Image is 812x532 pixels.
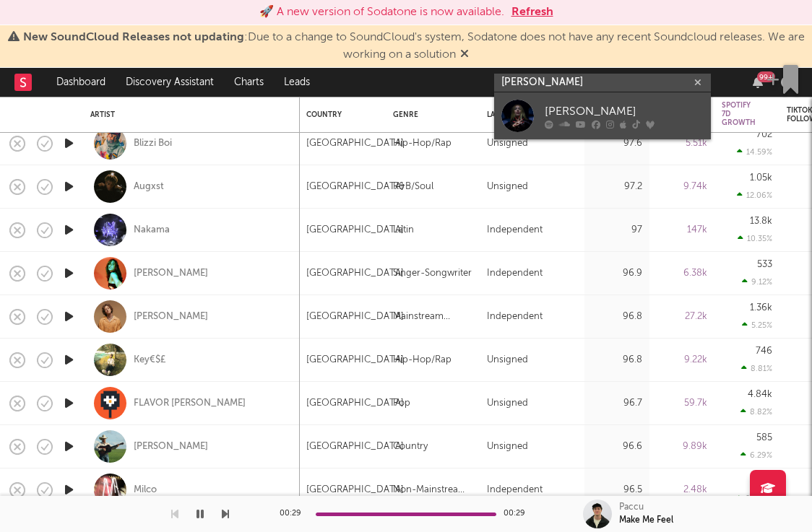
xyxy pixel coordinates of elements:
[592,395,642,412] div: 96.7
[23,32,244,43] span: New SoundCloud Releases not updating
[494,92,711,139] a: [PERSON_NAME]
[487,308,543,326] div: Independent
[619,501,644,514] div: Paccu
[657,178,707,196] div: 9.74k
[259,4,504,21] div: 🚀 A new version of Sodatone is now available.
[487,481,543,499] div: Independent
[393,135,452,152] div: Hip-Hop/Rap
[23,32,805,61] span: : Due to a change to SoundCloud's system, Sodatone does not have any recent Soundcloud releases. ...
[750,173,772,183] div: 1.05k
[748,390,772,399] div: 4.84k
[487,110,570,119] div: Label
[393,308,472,326] div: Mainstream Electronic
[487,395,528,412] div: Unsigned
[750,217,772,226] div: 13.8k
[592,352,642,369] div: 96.8
[756,130,772,139] div: 702
[756,346,772,356] div: 746
[393,438,428,455] div: Country
[306,352,404,369] div: [GEOGRAPHIC_DATA]
[619,514,673,527] div: Make Me Feel
[280,505,308,523] div: 00:29
[46,68,116,97] a: Dashboard
[393,222,414,239] div: Latin
[737,191,772,200] div: 12.06 %
[306,481,404,499] div: [GEOGRAPHIC_DATA]
[487,352,528,369] div: Unsigned
[306,178,404,196] div: [GEOGRAPHIC_DATA]
[134,354,166,367] a: Key€$£
[134,224,170,237] a: Nakama
[657,222,707,239] div: 147k
[487,135,528,152] div: Unsigned
[742,320,772,330] div: 5.25 %
[741,364,772,373] div: 8.81 %
[306,135,404,152] div: [GEOGRAPHIC_DATA]
[134,137,172,150] a: Blizzi Boi
[134,310,208,323] a: [PERSON_NAME]
[657,135,707,152] div: 5.51k
[393,178,433,196] div: R&B/Soul
[224,68,274,97] a: Charts
[274,68,320,97] a: Leads
[738,234,772,243] div: 10.35 %
[90,110,285,119] div: Artist
[592,222,642,239] div: 97
[742,277,772,287] div: 9.12 %
[306,222,404,239] div: [GEOGRAPHIC_DATA]
[306,265,404,282] div: [GEOGRAPHIC_DATA]
[756,433,772,442] div: 585
[657,265,707,282] div: 6.38k
[393,352,452,369] div: Hip-Hop/Rap
[592,265,642,282] div: 96.9
[504,505,532,523] div: 00:29
[487,438,528,455] div: Unsigned
[393,265,472,282] div: Singer-Songwriter
[757,71,775,82] div: 99 +
[657,438,707,455] div: 9.89k
[511,4,553,21] button: Refresh
[592,438,642,455] div: 96.6
[306,308,404,326] div: [GEOGRAPHIC_DATA]
[460,49,469,61] span: Dismiss
[134,397,246,410] a: FLAVOR [PERSON_NAME]
[134,440,208,453] a: [PERSON_NAME]
[306,395,404,412] div: [GEOGRAPHIC_DATA]
[740,407,772,417] div: 8.82 %
[740,450,772,460] div: 6.29 %
[657,395,707,412] div: 59.7k
[306,110,371,119] div: Country
[487,178,528,196] div: Unsigned
[487,222,543,239] div: Independent
[657,481,707,499] div: 2.48k
[736,494,772,503] div: 22.08 %
[592,481,642,499] div: 96.5
[592,178,642,196] div: 97.2
[306,438,404,455] div: [GEOGRAPHIC_DATA]
[393,395,410,412] div: Pop
[393,110,465,119] div: Genre
[750,303,772,313] div: 1.36k
[494,74,711,92] input: Search for artists
[757,260,772,269] div: 533
[657,352,707,369] div: 9.22k
[545,103,704,120] div: [PERSON_NAME]
[134,180,164,193] a: Augxst
[753,77,763,88] button: 99+
[134,267,208,280] a: [PERSON_NAME]
[657,308,707,326] div: 27.2k
[116,68,224,97] a: Discovery Assistant
[722,101,756,127] div: Spotify 7D Growth
[592,308,642,326] div: 96.8
[487,265,543,282] div: Independent
[134,484,157,497] a: Milco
